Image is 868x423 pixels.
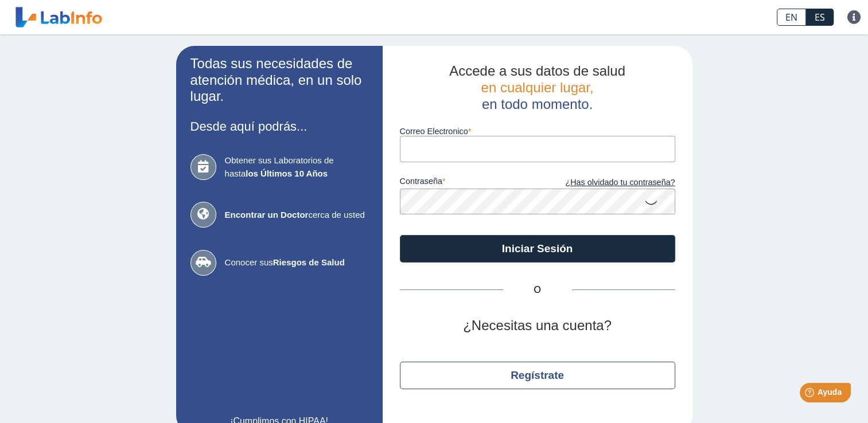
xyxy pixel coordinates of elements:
span: Obtener sus Laboratorios de hasta [225,154,368,180]
button: Iniciar Sesión [400,235,675,263]
b: los Últimos 10 Años [246,169,328,178]
span: Accede a sus datos de salud [449,63,625,79]
h2: ¿Necesitas una cuenta? [400,318,675,334]
span: Conocer sus [225,256,368,269]
span: O [503,283,572,297]
h3: Desde aquí podrás... [190,119,368,134]
iframe: Help widget launcher [766,378,855,410]
a: ¿Has olvidado tu contraseña? [538,177,675,189]
a: EN [777,9,806,26]
span: cerca de usted [225,209,368,222]
b: Riesgos de Salud [273,257,345,267]
label: Correo Electronico [400,127,675,136]
label: contraseña [400,177,538,189]
h2: Todas sus necesidades de atención médica, en un solo lugar. [190,56,368,105]
b: Encontrar un Doctor [225,210,309,220]
span: en cualquier lugar, [481,80,593,95]
button: Regístrate [400,362,675,389]
span: en todo momento. [482,96,593,112]
a: ES [806,9,834,26]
